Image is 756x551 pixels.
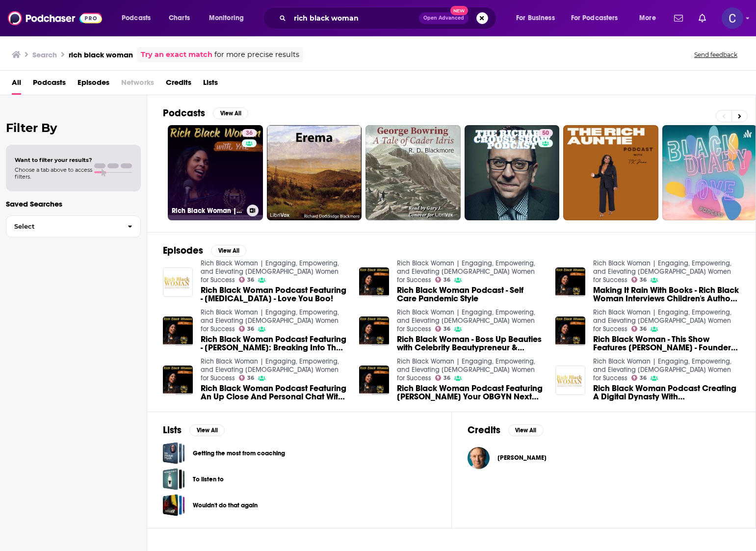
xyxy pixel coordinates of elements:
img: Rich Black Woman Podcast Featuring - Carole Neal: Breaking Into The Board Room [163,316,193,346]
img: Rich Black Woman Podcast Featuring An Up Close And Personal Chat With Yaz - Flip The Script [163,366,193,395]
a: Getting the most from coaching [163,442,185,464]
span: 36 [640,376,647,380]
span: Rich Black Woman Podcast Featuring - [MEDICAL_DATA] - Love You Boo! [201,286,347,303]
img: tab_keywords_by_traffic_grey.svg [98,57,105,65]
h2: Filter By [6,121,141,135]
a: EpisodesView All [163,244,246,257]
a: Lists [203,75,218,95]
h2: Podcasts [163,107,205,119]
a: 36 [631,375,647,381]
button: View All [508,424,544,436]
span: 36 [247,376,254,380]
img: Rich Black Woman - This Show Features Mandy Bowman - Founder Of Official Black Wall Street [555,316,585,346]
a: Credits [166,75,191,95]
img: logo_orange.svg [16,16,24,24]
button: Show profile menu [722,7,743,29]
a: Rich Black Woman Podcast - Self Care Pandemic Style [397,286,544,303]
a: Rich Black Woman Podcast Creating A Digital Dynasty With DeAndrea Byrd [593,384,740,401]
span: Select [6,223,120,230]
span: 36 [443,376,450,380]
h2: Lists [163,424,182,436]
img: Rich Black Woman Podcast Featuring Dr. Kendra Segura Your OBGYN Next Door [359,366,389,395]
img: Rich Black Woman Podcast - Self Care Pandemic Style [359,267,389,297]
img: website_grey.svg [16,26,24,33]
a: PodcastsView All [163,107,248,119]
a: Rich Black Woman | Engaging, Empowering, and Elevating Black Women for Success [397,259,535,284]
a: 36 [435,375,451,381]
span: Networks [121,75,154,95]
span: Open Advanced [423,16,464,21]
a: Wouldn't do that again [193,500,258,511]
span: Podcasts [33,75,66,95]
a: 50 [465,125,560,220]
button: View All [189,424,225,436]
a: Episodes [78,75,109,95]
img: Richard Hope [468,447,490,469]
button: open menu [115,10,163,26]
a: Rich Black Woman | Engaging, Empowering, and Elevating Black Women for Success [201,357,339,382]
a: Rich Black Woman Podcast Featuring - Carole Neal: Breaking Into The Board Room [201,335,347,352]
span: New [450,6,468,15]
span: 36 [247,327,254,331]
button: Open AdvancedNew [419,12,469,24]
span: 50 [542,129,549,138]
button: View All [213,107,248,119]
a: 36 [239,326,255,332]
input: Search podcasts, credits, & more... [290,10,419,26]
span: Rich Black Woman Podcast Featuring [PERSON_NAME] Your OBGYN Next Door [397,384,544,401]
div: Search podcasts, credits, & more... [272,7,506,29]
span: Rich Black Woman Podcast Featuring An Up Close And Personal Chat With [MEDICAL_DATA] - Flip The S... [201,384,347,401]
span: More [639,11,656,25]
div: Domain: [DOMAIN_NAME] [26,26,108,33]
span: 36 [247,278,254,282]
a: ListsView All [163,424,225,436]
span: Rich Black Woman Podcast Creating A Digital Dynasty With [PERSON_NAME] [593,384,740,401]
img: Rich Black Woman Podcast Featuring - Yaz - Love You Boo! [163,267,193,297]
span: Monitoring [209,11,244,25]
span: Want to filter your results? [15,157,92,163]
span: Choose a tab above to access filters. [15,166,92,180]
span: Logged in as publicityxxtina [722,7,743,29]
a: Wouldn't do that again [163,494,185,516]
a: All [12,75,21,95]
button: open menu [565,10,632,26]
a: Charts [162,10,196,26]
a: Rich Black Woman | Engaging, Empowering, and Elevating Black Women for Success [397,308,535,333]
a: 36Rich Black Woman | Engaging, Empowering, and Elevating [DEMOGRAPHIC_DATA] Women for Success [168,125,263,220]
span: 36 [246,129,253,138]
a: Rich Black Woman | Engaging, Empowering, and Elevating Black Women for Success [397,357,535,382]
a: 50 [538,129,553,137]
img: User Profile [722,7,743,29]
button: Richard HopeRichard Hope [468,442,740,473]
button: Send feedback [691,51,740,59]
h2: Credits [468,424,500,436]
a: Making It Rain With Books - Rich Black Woman Interviews Children's Author Nicole Fenner [593,286,740,303]
a: Rich Black Woman - Boss Up Beauties with Celebrity Beautypreneur & Mogul Kiyah Wright [397,335,544,352]
a: Rich Black Woman Podcast Featuring Dr. Kendra Segura Your OBGYN Next Door [397,384,544,401]
img: Rich Black Woman Podcast Creating A Digital Dynasty With DeAndrea Byrd [555,366,585,395]
h3: Search [32,50,57,59]
span: For Podcasters [571,11,618,25]
a: 36 [631,326,647,332]
a: Try an exact match [141,49,212,60]
img: Making It Rain With Books - Rich Black Woman Interviews Children's Author Nicole Fenner [555,267,585,297]
a: Rich Black Woman | Engaging, Empowering, and Elevating Black Women for Success [593,357,731,382]
button: Select [6,215,141,237]
button: open menu [202,10,257,26]
a: Rich Black Woman Podcast Featuring - Yaz - Love You Boo! [201,286,347,303]
span: Charts [169,11,190,25]
span: 36 [640,278,647,282]
span: 36 [443,278,450,282]
h3: Rich Black Woman | Engaging, Empowering, and Elevating [DEMOGRAPHIC_DATA] Women for Success [172,207,243,215]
